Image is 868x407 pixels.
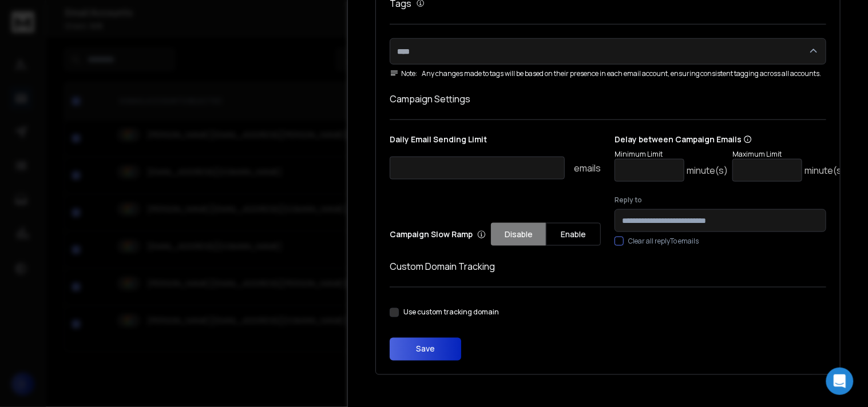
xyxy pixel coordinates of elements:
p: emails [574,161,601,175]
button: Disable [491,223,546,246]
p: Delay between Campaign Emails [615,134,846,145]
h1: Custom Domain Tracking [390,260,826,273]
p: Daily Email Sending Limit [390,134,601,150]
p: Maximum Limit [732,150,846,159]
div: Open Intercom Messenger [826,368,854,395]
p: minute(s) [687,163,728,177]
label: Reply to [615,195,826,205]
h1: Campaign Settings [390,92,826,106]
p: Campaign Slow Ramp [390,229,486,240]
p: minute(s) [804,163,846,177]
button: Enable [546,223,601,246]
button: Save [390,338,461,361]
span: Note: [390,69,417,78]
label: Use custom tracking domain [403,308,499,317]
div: Any changes made to tags will be based on their presence in each email account, ensuring consiste... [390,69,826,78]
label: Clear all replyTo emails [628,237,699,246]
p: Minimum Limit [615,150,728,159]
